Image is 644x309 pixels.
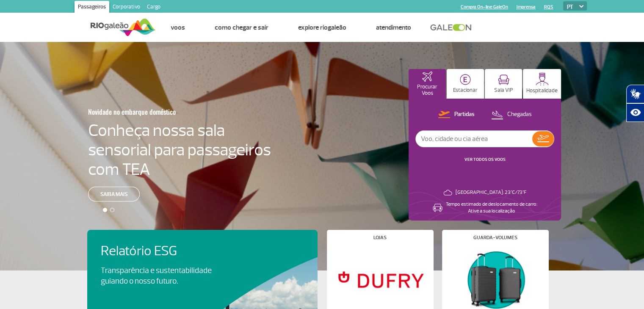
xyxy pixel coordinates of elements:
[626,85,644,122] div: Plugin de acessibilidade da Hand Talk.
[436,109,477,120] button: Partidas
[517,4,536,10] a: Imprensa
[422,72,432,82] img: airplaneHomeActive.svg
[446,201,537,215] p: Tempo estimado de deslocamento de carro: Ative a sua localização
[526,88,558,94] p: Hospitalidade
[144,1,164,14] a: Cargo
[498,74,509,85] img: vipRoom.svg
[626,85,644,103] button: Abrir tradutor de língua de sinais.
[626,103,644,122] button: Abrir recursos assistivos.
[416,131,532,147] input: Voo, cidade ou cia aérea
[298,23,346,32] a: Explore RIOgaleão
[456,189,526,196] p: [GEOGRAPHIC_DATA]: 23°C/73°F
[109,1,144,14] a: Corporativo
[75,1,109,14] a: Passageiros
[460,74,471,85] img: carParkingHome.svg
[523,69,561,99] button: Hospitalidade
[464,157,506,162] a: VER TODOS OS VOOS
[473,235,517,240] h4: Guarda-volumes
[88,103,229,121] h3: Novidade no embarque doméstico
[485,69,522,99] button: Sala VIP
[507,110,532,119] p: Chegadas
[413,84,442,97] p: Procurar Voos
[171,23,185,32] a: Voos
[489,109,534,120] button: Chegadas
[215,23,268,32] a: Como chegar e sair
[376,23,411,32] a: Atendimento
[494,87,513,94] p: Sala VIP
[88,121,271,179] h4: Conheça nossa sala sensorial para passageiros com TEA
[88,187,140,201] a: Saiba mais
[536,72,549,86] img: hospitality.svg
[453,87,478,94] p: Estacionar
[461,4,508,10] a: Compra On-line GaleOn
[373,235,387,240] h4: Lojas
[462,156,508,163] button: VER TODOS OS VOOS
[409,69,446,99] button: Procurar Voos
[101,243,235,259] h4: Relatório ESG
[544,4,553,10] a: RQS
[101,265,221,287] p: Transparência e sustentabilidade guiando o nosso futuro.
[454,110,475,119] p: Partidas
[447,69,484,99] button: Estacionar
[101,243,304,287] a: Relatório ESGTransparência e sustentabilidade guiando o nosso futuro.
